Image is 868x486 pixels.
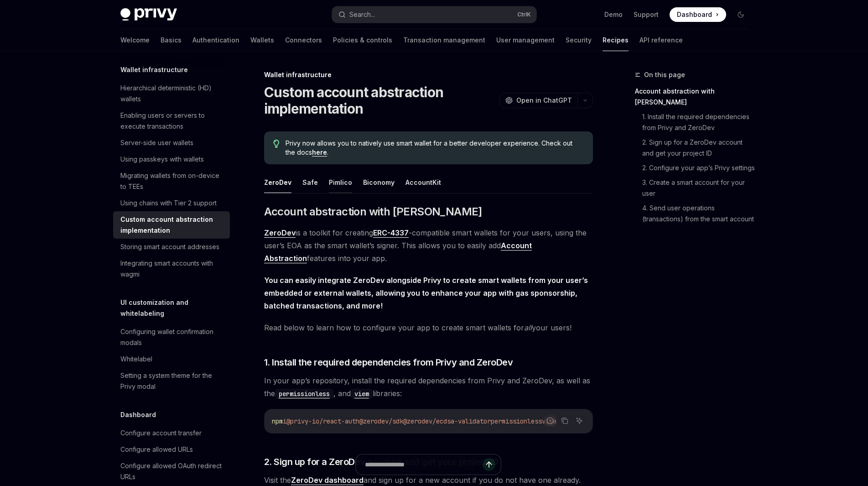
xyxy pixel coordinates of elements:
[359,417,403,425] span: @zerodev/sdk
[120,29,150,51] a: Welcome
[573,415,585,427] button: Ask AI
[120,214,224,236] div: Custom account abstraction implementation
[161,29,182,51] a: Basics
[363,172,395,193] button: Biconomy
[120,154,204,165] div: Using passkeys with wallets
[496,29,555,51] a: User management
[113,211,230,239] a: Custom account abstraction implementation
[113,195,230,211] a: Using chains with Tier 2 support
[113,239,230,255] a: Storing smart account addresses
[333,29,392,51] a: Policies & controls
[566,29,592,51] a: Security
[264,228,296,238] a: ZeroDev
[544,415,556,427] button: Report incorrect code
[272,417,283,425] span: npm
[120,460,224,482] div: Configure allowed OAuth redirect URLs
[642,161,755,175] a: 2. Configure your app’s Privy settings
[332,6,536,23] button: Search...CtrlK
[275,389,333,399] code: permissionless
[373,228,409,238] a: ERC-4337
[635,84,755,110] a: Account abstraction with [PERSON_NAME]
[403,29,485,51] a: Transaction management
[264,276,588,310] strong: You can easily integrate ZeroDev alongside Privy to create smart wallets from your user’s embedde...
[273,140,280,148] svg: Tip
[120,170,224,192] div: Migrating wallets from on-device to TEEs
[733,7,748,22] button: Toggle dark mode
[264,226,593,265] span: is a toolkit for creating -compatible smart wallets for your users, using the user’s EOA as the s...
[120,198,217,209] div: Using chains with Tier 2 support
[264,70,593,79] div: Wallet infrastructure
[275,389,333,398] a: permissionless
[120,409,156,420] h5: Dashboard
[351,389,373,398] a: viem
[264,204,482,219] span: Account abstraction with [PERSON_NAME]
[192,29,239,51] a: Authentication
[603,29,629,51] a: Recipes
[113,135,230,151] a: Server-side user wallets
[517,11,531,18] span: Ctrl K
[677,10,712,19] span: Dashboard
[642,201,755,226] a: 4. Send user operations (transactions) from the smart account
[264,321,593,334] span: Read below to learn how to configure your app to create smart wallets for your users!
[120,444,193,455] div: Configure allowed URLs
[120,83,224,105] div: Hierarchical deterministic (HD) wallets
[524,323,532,332] em: all
[642,175,755,201] a: 3. Create a smart account for your user
[329,172,352,193] button: Pimlico
[491,417,542,425] span: permissionless
[351,389,373,399] code: viem
[516,96,572,105] span: Open in ChatGPT
[405,172,441,193] button: AccountKit
[302,172,318,193] button: Safe
[113,458,230,485] a: Configure allowed OAuth redirect URLs
[639,29,683,51] a: API reference
[120,64,188,75] h5: Wallet infrastructure
[542,417,556,425] span: viem
[286,417,359,425] span: @privy-io/react-auth
[403,417,491,425] span: @zerodev/ecdsa-validator
[120,326,224,348] div: Configuring wallet confirmation modals
[113,441,230,458] a: Configure allowed URLs
[120,370,224,392] div: Setting a system theme for the Privy modal
[634,10,659,19] a: Support
[113,425,230,441] a: Configure account transfer
[286,139,583,157] span: Privy now allows you to natively use smart wallet for a better developer experience. Check out th...
[644,69,685,80] span: On this page
[113,324,230,351] a: Configuring wallet confirmation modals
[264,84,496,117] h1: Custom account abstraction implementation
[483,458,495,471] button: Send message
[113,255,230,282] a: Integrating smart accounts with wagmi
[312,148,327,157] a: here
[264,356,513,369] span: 1. Install the required dependencies from Privy and ZeroDev
[113,151,230,167] a: Using passkeys with wallets
[559,415,571,427] button: Copy the contents from the code block
[120,428,202,439] div: Configure account transfer
[349,9,375,20] div: Search...
[113,80,230,107] a: Hierarchical deterministic (HD) wallets
[642,110,755,135] a: 1. Install the required dependencies from Privy and ZeroDev
[642,135,755,161] a: 2. Sign up for a ZeroDev account and get your project ID
[120,137,193,148] div: Server-side user wallets
[120,8,177,21] img: dark logo
[604,10,623,19] a: Demo
[283,417,286,425] span: i
[670,7,726,22] a: Dashboard
[120,354,152,365] div: Whitelabel
[120,241,219,252] div: Storing smart account addresses
[120,297,230,319] h5: UI customization and whitelabeling
[264,172,291,193] button: ZeroDev
[285,29,322,51] a: Connectors
[120,258,224,280] div: Integrating smart accounts with wagmi
[264,374,593,400] span: In your app’s repository, install the required dependencies from Privy and ZeroDev, as well as th...
[113,367,230,395] a: Setting a system theme for the Privy modal
[499,93,577,108] button: Open in ChatGPT
[250,29,274,51] a: Wallets
[113,167,230,195] a: Migrating wallets from on-device to TEEs
[113,107,230,135] a: Enabling users or servers to execute transactions
[113,351,230,367] a: Whitelabel
[120,110,224,132] div: Enabling users or servers to execute transactions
